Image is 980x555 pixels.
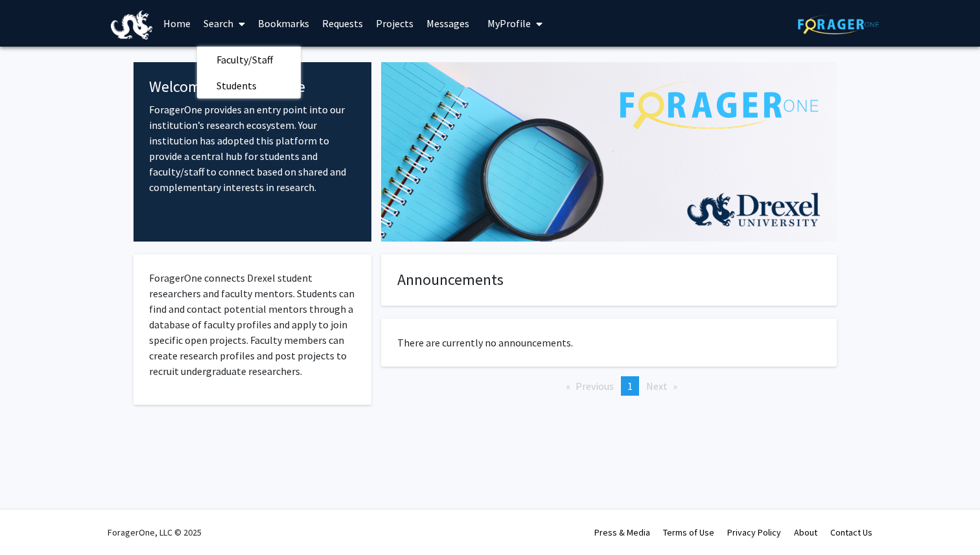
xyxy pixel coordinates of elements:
[727,527,781,538] a: Privacy Policy
[576,379,614,392] span: Previous
[487,17,531,30] span: My Profile
[627,379,633,392] span: 1
[798,14,879,34] img: ForagerOne Logo
[111,10,152,40] img: Drexel University Logo
[197,73,276,98] span: Students
[10,497,55,545] iframe: Chat
[149,102,356,195] p: ForagerOne provides an entry point into our institution’s research ecosystem. Your institution ha...
[646,379,668,392] span: Next
[251,1,316,46] a: Bookmarks
[794,527,817,538] a: About
[157,1,197,46] a: Home
[197,50,301,69] a: Faculty/Staff
[381,376,837,396] ul: Pagination
[108,510,202,555] div: ForagerOne, LLC © 2025
[316,1,369,46] a: Requests
[397,335,821,350] p: There are currently no announcements.
[381,62,837,242] img: Cover Image
[149,270,356,379] p: ForagerOne connects Drexel student researchers and faculty mentors. Students can find and contact...
[197,76,301,95] a: Students
[830,527,872,538] a: Contact Us
[397,271,821,289] h4: Announcements
[197,1,251,46] a: Search
[369,1,420,46] a: Projects
[420,1,476,46] a: Messages
[149,78,356,96] h4: Welcome to ForagerOne
[663,527,714,538] a: Terms of Use
[594,527,650,538] a: Press & Media
[197,47,292,73] span: Faculty/Staff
